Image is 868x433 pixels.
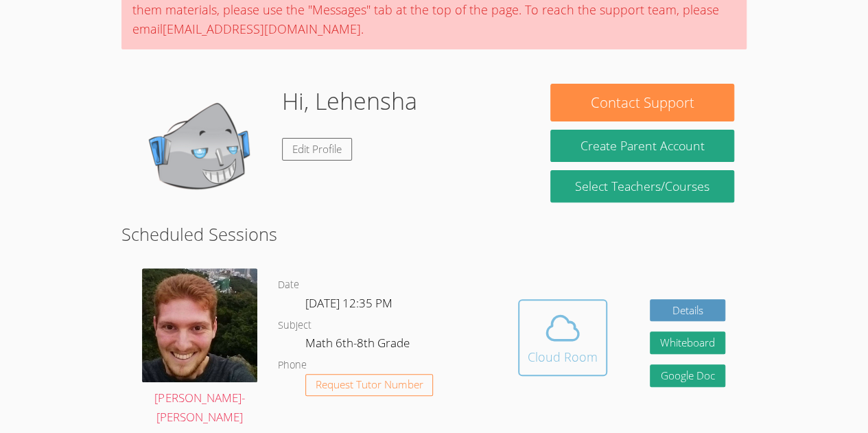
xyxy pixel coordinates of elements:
[121,221,747,247] h2: Scheduled Sessions
[282,138,352,161] a: Edit Profile
[550,130,734,162] button: Create Parent Account
[278,317,312,334] dt: Subject
[650,299,725,322] a: Details
[278,357,307,374] dt: Phone
[305,295,392,311] span: [DATE] 12:35 PM
[305,374,434,397] button: Request Tutor Number
[134,84,271,221] img: default.png
[142,268,257,382] img: avatar.png
[282,84,417,119] h1: Hi, Lehensha
[528,347,598,366] div: Cloud Room
[518,299,607,376] button: Cloud Room
[316,379,423,390] span: Request Tutor Number
[550,170,734,202] a: Select Teachers/Courses
[278,277,299,294] dt: Date
[305,333,412,357] dd: Math 6th-8th Grade
[550,84,734,121] button: Contact Support
[142,268,257,428] a: [PERSON_NAME]-[PERSON_NAME]
[650,331,725,354] button: Whiteboard
[650,364,725,387] a: Google Doc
